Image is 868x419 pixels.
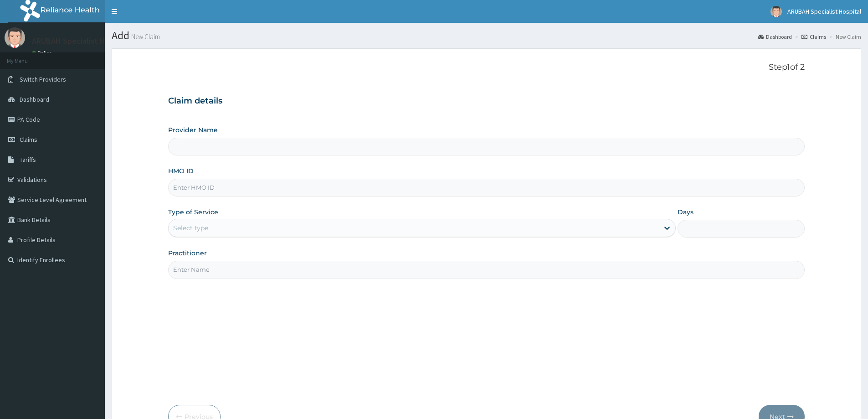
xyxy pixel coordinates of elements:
[168,96,805,106] h3: Claim details
[168,62,805,72] p: Step 1 of 2
[20,135,37,144] span: Claims
[20,75,66,83] span: Switch Providers
[787,7,861,16] span: ARUBAH Specialist Hospital
[168,261,805,279] input: Enter Name
[168,207,218,217] label: Type of Service
[129,33,160,40] small: New Claim
[168,125,218,134] label: Provider Name
[168,166,194,176] label: HMO ID
[5,27,25,48] img: User Image
[770,6,782,17] img: User Image
[112,30,861,41] h1: Add
[827,33,861,41] li: New Claim
[168,248,207,258] label: Practitioner
[173,223,208,233] div: Select type
[168,179,805,197] input: Enter HMO ID
[801,33,826,41] a: Claims
[678,207,693,217] label: Days
[32,37,130,45] p: ARUBAH Specialist Hospital
[758,33,792,41] a: Dashboard
[32,50,54,56] a: Online
[20,155,36,164] span: Tariffs
[20,95,49,103] span: Dashboard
